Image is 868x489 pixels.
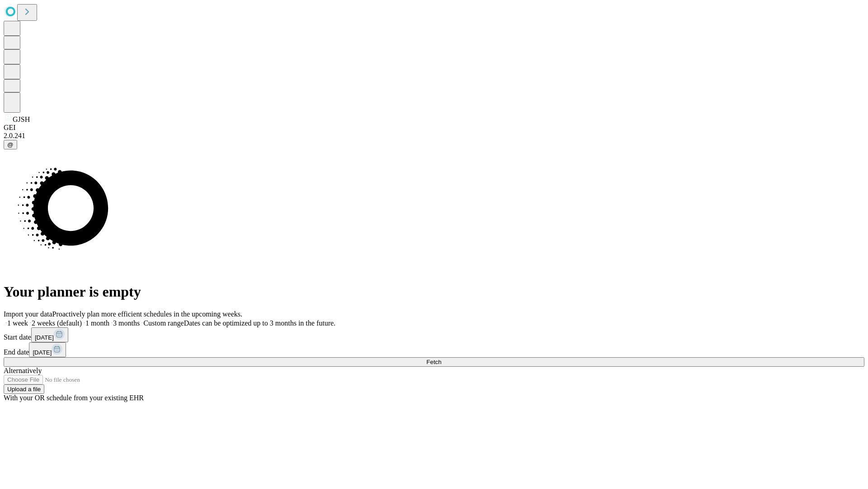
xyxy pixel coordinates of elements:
span: @ [7,141,14,148]
button: [DATE] [29,342,66,357]
span: Proactively plan more efficient schedules in the upcoming weeks. [52,310,242,318]
span: 3 months [113,319,140,327]
span: 1 week [7,319,28,327]
span: GJSH [13,115,30,123]
span: Alternatively [4,367,42,374]
button: @ [4,140,17,149]
h1: Your planner is empty [4,283,864,300]
button: Upload a file [4,384,44,394]
button: Fetch [4,357,864,367]
span: Custom range [143,319,184,327]
span: [DATE] [33,349,52,356]
span: Dates can be optimized up to 3 months in the future. [184,319,335,327]
span: 1 month [85,319,109,327]
span: Fetch [426,359,441,365]
span: [DATE] [35,334,54,341]
button: [DATE] [31,327,68,342]
span: With your OR schedule from your existing EHR [4,394,144,402]
div: End date [4,342,864,357]
span: 2 weeks (default) [32,319,82,327]
div: GEI [4,124,864,132]
div: Start date [4,327,864,342]
div: 2.0.241 [4,132,864,140]
span: Import your data [4,310,52,318]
